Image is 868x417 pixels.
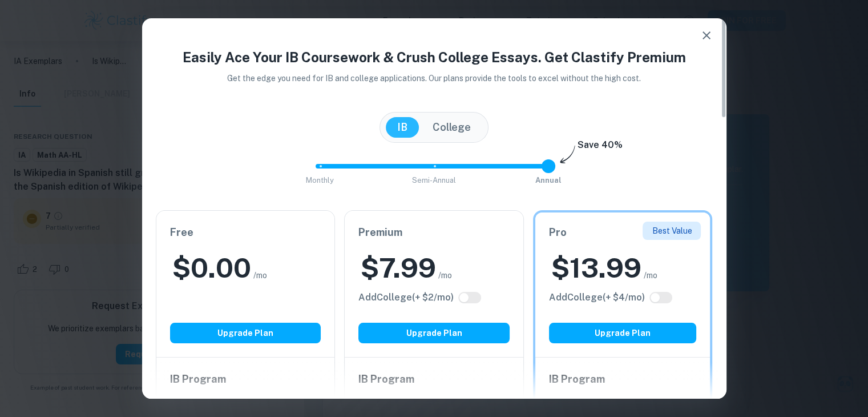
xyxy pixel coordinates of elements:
span: Semi-Annual [412,176,456,185]
span: Monthly [306,176,334,185]
span: Annual [535,176,562,185]
button: College [421,117,482,138]
span: /mo [644,269,657,282]
h2: $ 7.99 [361,250,436,286]
h6: Free [170,224,321,240]
h6: Click to see all the additional College features. [358,291,454,304]
button: Upgrade Plan [170,323,321,343]
span: /mo [253,269,267,282]
button: Upgrade Plan [358,323,510,343]
button: IB [386,117,419,138]
h2: $ 0.00 [172,250,251,286]
h4: Easily Ace Your IB Coursework & Crush College Essays. Get Clastify Premium [156,47,713,67]
h6: Premium [358,224,510,240]
h6: Pro [549,224,697,240]
h6: Click to see all the additional College features. [549,291,645,304]
p: Best Value [652,224,692,237]
h6: Save 40% [578,138,623,158]
span: /mo [438,269,452,282]
button: Upgrade Plan [549,323,697,343]
p: Get the edge you need for IB and college applications. Our plans provide the tools to excel witho... [211,72,657,85]
img: subscription-arrow.svg [560,145,575,165]
h2: $ 13.99 [551,250,641,286]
